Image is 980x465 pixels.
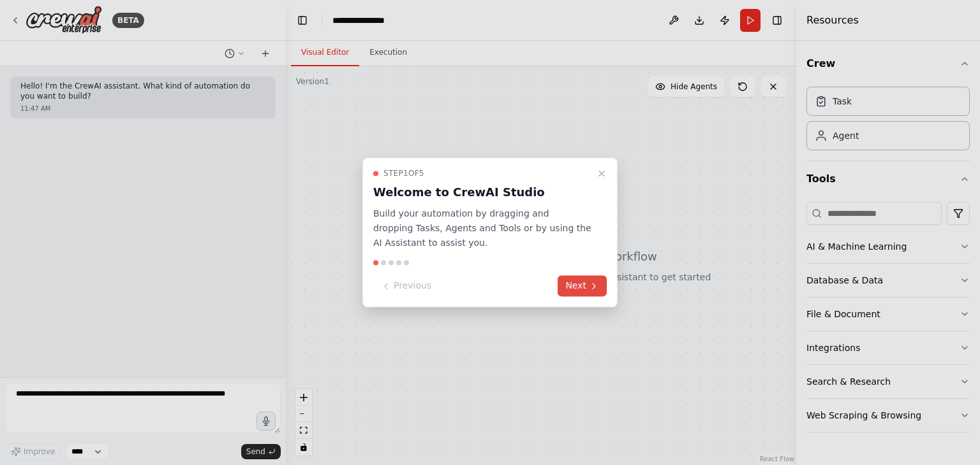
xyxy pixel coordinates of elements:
p: Build your automation by dragging and dropping Tasks, Agents and Tools or by using the AI Assista... [373,206,591,250]
span: Step 1 of 5 [383,168,424,178]
button: Next [558,276,607,297]
h3: Welcome to CrewAI Studio [373,183,591,201]
button: Previous [373,276,439,297]
button: Hide left sidebar [293,11,311,29]
button: Close walkthrough [594,166,609,181]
